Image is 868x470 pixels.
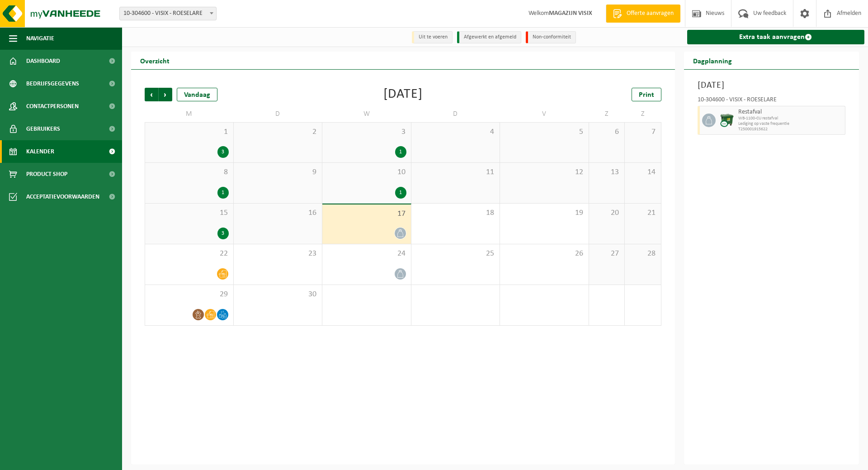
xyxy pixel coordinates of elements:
a: Print [632,88,661,101]
span: 2 [238,127,318,137]
span: Navigatie [26,27,54,50]
span: 22 [150,249,229,259]
li: Uit te voeren [412,31,453,43]
div: 1 [395,146,406,158]
span: 5 [505,127,584,137]
span: Contactpersonen [26,95,79,118]
span: Vorige [145,88,158,101]
div: Vandaag [177,88,217,101]
td: M [145,106,234,122]
span: 9 [238,167,318,177]
span: Volgende [159,88,172,101]
span: Kalender [26,140,54,163]
td: Z [589,106,625,122]
h3: [DATE] [698,79,846,92]
span: T250001915622 [738,127,843,132]
span: 29 [150,290,229,299]
div: 1 [395,187,406,199]
h2: Dagplanning [684,52,741,69]
strong: MAGAZIJN VISIX [549,10,592,17]
td: V [500,106,589,122]
td: D [411,106,500,122]
h2: Overzicht [131,52,179,69]
div: 3 [217,146,229,158]
span: 18 [416,208,495,218]
div: 1 [217,187,229,199]
li: Afgewerkt en afgemeld [457,31,521,43]
a: Extra taak aanvragen [687,30,865,44]
span: 20 [594,208,620,218]
span: Gebruikers [26,118,60,140]
span: Bedrijfsgegevens [26,72,79,95]
span: 10-304600 - VISIX - ROESELARE [119,7,217,20]
span: 4 [416,127,495,137]
span: 13 [594,167,620,177]
span: 26 [505,249,584,259]
span: 12 [505,167,584,177]
span: 3 [327,127,406,137]
span: Print [639,91,654,99]
span: Restafval [738,109,843,116]
span: 21 [629,208,656,218]
span: 27 [594,249,620,259]
li: Non-conformiteit [526,31,576,43]
span: 30 [238,290,318,299]
span: WB-1100-CU restafval [738,116,843,121]
span: 11 [416,167,495,177]
span: 15 [150,208,229,218]
img: WB-1100-CU [720,114,734,127]
span: 16 [238,208,318,218]
td: W [322,106,411,122]
span: Offerte aanvragen [624,9,676,18]
span: 10 [327,167,406,177]
div: [DATE] [383,88,423,101]
span: 7 [629,127,656,137]
span: 6 [594,127,620,137]
span: 23 [238,249,318,259]
span: Lediging op vaste frequentie [738,121,843,127]
span: 19 [505,208,584,218]
td: Z [625,106,661,122]
span: 17 [327,209,406,219]
span: 28 [629,249,656,259]
span: Product Shop [26,163,67,185]
span: 8 [150,167,229,177]
div: 3 [217,228,229,239]
a: Offerte aanvragen [606,5,680,23]
span: 14 [629,167,656,177]
span: 1 [150,127,229,137]
span: 25 [416,249,495,259]
span: 24 [327,249,406,259]
td: D [234,106,323,122]
div: 10-304600 - VISIX - ROESELARE [698,97,846,106]
span: 10-304600 - VISIX - ROESELARE [120,7,216,20]
span: Acceptatievoorwaarden [26,185,99,208]
span: Dashboard [26,50,60,72]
